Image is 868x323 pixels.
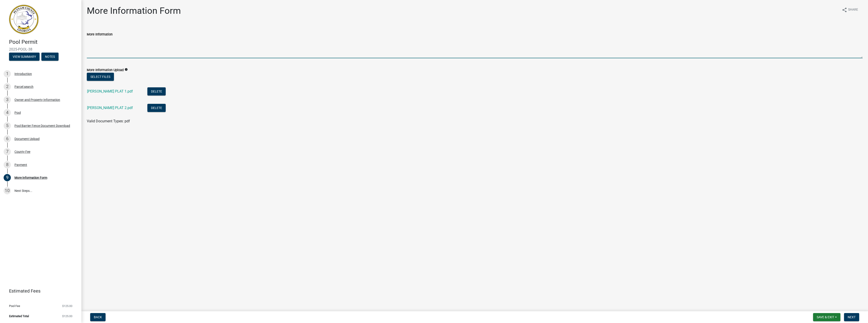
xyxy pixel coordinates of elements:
[14,85,33,88] div: Parcel search
[62,304,72,307] span: $125.00
[817,315,834,319] span: Save & Exit
[9,304,20,307] span: Pool Fee
[4,122,11,129] div: 5
[9,47,72,51] span: 2025-POOL-38
[41,53,59,61] button: Notes
[813,313,840,321] button: Save & Exit
[14,124,70,127] div: Pool Barrier Fence Document Download
[4,148,11,155] div: 7
[87,106,133,110] a: [PERSON_NAME] PLAT 2.pdf
[4,83,11,90] div: 2
[90,313,106,321] button: Back
[147,104,166,112] button: Delete
[4,96,11,103] div: 3
[87,119,130,123] span: Valid Document Types: pdf
[14,163,27,166] div: Payment
[14,150,30,153] div: County Fee
[14,111,21,114] div: Pool
[9,55,40,59] wm-modal-confirm: Summary
[9,39,78,45] h4: Pool Permit
[87,89,133,93] a: [PERSON_NAME] PLAT 1.pdf
[4,70,11,77] div: 1
[87,33,113,36] label: More Information
[844,313,859,321] button: Next
[14,137,40,140] div: Document Upload
[848,7,858,13] span: Share
[125,68,128,71] i: info
[147,90,166,94] wm-modal-confirm: Delete Document
[87,73,114,81] button: Select files
[87,5,181,16] h1: More Information Form
[14,72,32,75] div: Introduction
[9,53,40,61] button: View Summary
[4,187,11,194] div: 10
[41,55,59,59] wm-modal-confirm: Notes
[9,315,29,318] span: Estimated Total
[838,5,862,14] button: shareShare
[4,135,11,142] div: 6
[94,315,102,319] span: Back
[848,315,856,319] span: Next
[147,106,166,110] wm-modal-confirm: Delete Document
[87,69,124,72] label: More Information Upload
[14,176,47,179] div: More Information Form
[147,87,166,95] button: Delete
[4,109,11,116] div: 4
[62,315,72,318] span: $125.00
[4,174,11,181] div: 9
[14,98,60,101] div: Owner and Property Information
[4,286,74,295] a: Estimated Fees
[9,5,38,34] img: Putnam County, Georgia
[4,161,11,168] div: 8
[842,7,847,13] i: share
